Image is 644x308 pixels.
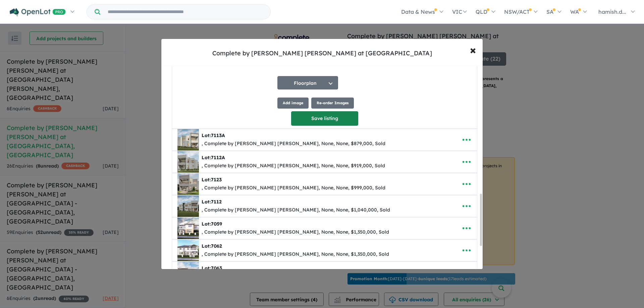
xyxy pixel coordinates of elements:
[177,173,199,195] img: Complete%20by%20McDonald%20Jones%20at%20Elara%20-%20Marsden%20Park%20-%20Lot%207123___1758000016.jpg
[202,243,222,249] b: Lot:
[202,155,225,161] b: Lot:
[102,5,269,19] input: Try estate name, suburb, builder or developer
[277,98,309,109] button: Add image
[212,49,432,58] div: Complete by [PERSON_NAME] [PERSON_NAME] at [GEOGRAPHIC_DATA]
[211,177,222,183] span: 7123
[202,199,222,205] b: Lot:
[177,218,199,239] img: Complete%20by%20McDonald%20Jones%20at%20Elara%20-%20Marsden%20Park%20-%20Lot%207059___1758000017.jpg
[202,265,222,271] b: Lot:
[177,262,199,283] img: Complete%20by%20McDonald%20Jones%20at%20Elara%20-%20Marsden%20Park%20-%20Lot%207063___1758000018.jpg
[202,221,222,227] b: Lot:
[202,177,222,183] b: Lot:
[291,111,358,126] button: Save listing
[311,98,354,109] button: Re-order Images
[211,132,225,138] span: 7113A
[470,43,476,57] span: ×
[211,199,222,205] span: 7112
[202,206,390,214] div: , Complete by [PERSON_NAME] [PERSON_NAME], None, None, $1,040,000, Sold
[177,151,199,173] img: Complete%20by%20McDonald%20Jones%20at%20Elara%20-%20Marsden%20Park%20-%20Lot%207112A___1758000016...
[202,132,225,138] b: Lot:
[202,228,389,236] div: , Complete by [PERSON_NAME] [PERSON_NAME], None, None, $1,350,000, Sold
[177,195,199,217] img: Complete%20by%20McDonald%20Jones%20at%20Elara%20-%20Marsden%20Park%20-%20Lot%207112___1758000017.jpg
[202,184,385,192] div: , Complete by [PERSON_NAME] [PERSON_NAME], None, None, $999,000, Sold
[211,243,222,249] span: 7062
[202,162,385,170] div: , Complete by [PERSON_NAME] [PERSON_NAME], None, None, $919,000, Sold
[598,8,626,15] span: hamish.d...
[211,155,225,161] span: 7112A
[211,265,222,271] span: 7063
[202,250,389,258] div: , Complete by [PERSON_NAME] [PERSON_NAME], None, None, $1,350,000, Sold
[177,240,199,261] img: Complete%20by%20McDonald%20Jones%20at%20Elara%20-%20Marsden%20Park%20-%20Lot%207062___1758000018.jpg
[10,8,66,16] img: Openlot PRO Logo White
[211,221,222,227] span: 7059
[277,76,338,89] button: Floorplan
[177,129,199,150] img: Complete%20by%20McDonald%20Jones%20at%20Elara%20-%20Marsden%20Park%20-%20Lot%207113A___1758000015...
[202,140,385,148] div: , Complete by [PERSON_NAME] [PERSON_NAME], None, None, $879,000, Sold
